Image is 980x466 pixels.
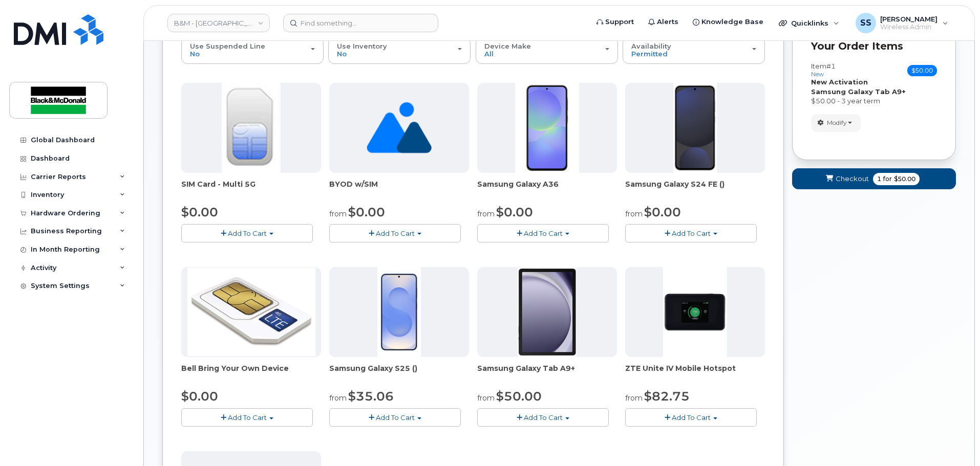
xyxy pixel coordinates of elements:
[625,393,643,403] small: from
[337,50,347,58] span: No
[672,413,711,421] span: Add To Cart
[631,50,668,58] span: Permitted
[477,393,495,403] small: from
[496,389,542,404] span: $50.00
[811,114,861,132] button: Modify
[881,174,894,184] span: for
[524,229,563,237] span: Add To Cart
[625,363,765,384] div: ZTE Unite IV Mobile Hotspot
[623,37,765,63] button: Availability Permitted
[811,78,868,86] strong: New Activation
[348,389,394,404] span: $35.06
[791,19,828,27] span: Quicklinks
[329,363,469,384] div: Samsung Galaxy S25 ()
[894,174,915,184] span: $50.00
[228,229,267,237] span: Add To Cart
[190,42,265,50] span: Use Suspended Line
[625,179,765,199] div: Samsung Galaxy S24 FE ()
[644,205,681,219] span: $0.00
[337,42,387,50] span: Use Inventory
[181,205,218,219] span: $0.00
[477,408,609,426] button: Add To Cart
[367,83,432,173] img: no_image_found-2caef05468ed5679b831cfe6fc140e25e0c280774317ffc20a367ab7fd17291e.png
[187,268,315,356] img: phone23274.JPG
[181,179,321,199] div: SIM Card - Multi 5G
[329,408,461,426] button: Add To Cart
[283,14,438,32] input: Find something...
[477,363,617,384] div: Samsung Galaxy Tab A9+
[524,413,563,421] span: Add To Cart
[167,14,270,32] a: B&M - Alberta
[477,224,609,242] button: Add To Cart
[811,39,937,54] p: Your Order Items
[377,267,421,357] img: phone23817.JPG
[484,42,531,50] span: Device Make
[673,83,717,173] img: phone23929.JPG
[860,17,871,29] span: SS
[477,209,495,218] small: from
[811,62,836,77] h3: Item
[328,37,471,63] button: Use Inventory No
[811,96,937,106] div: $50.00 - 3 year term
[484,50,494,58] span: All
[631,42,671,50] span: Availability
[515,83,580,173] img: phone23886.JPG
[880,23,938,31] span: Wireless Admin
[518,267,577,357] img: phone23884.JPG
[477,179,617,199] div: Samsung Galaxy A36
[589,12,641,32] a: Support
[701,17,763,27] span: Knowledge Base
[672,229,711,237] span: Add To Cart
[605,17,634,27] span: Support
[181,408,313,426] button: Add To Cart
[827,118,847,127] span: Modify
[228,413,267,421] span: Add To Cart
[811,71,824,78] small: new
[476,37,618,63] button: Device Make All
[376,229,415,237] span: Add To Cart
[772,13,846,33] div: Quicklinks
[836,174,869,184] span: Checkout
[329,209,347,218] small: from
[811,87,906,96] strong: Samsung Galaxy Tab A9+
[625,408,757,426] button: Add To Cart
[641,12,686,32] a: Alerts
[826,62,836,70] span: #1
[222,83,280,173] img: 00D627D4-43E9-49B7-A367-2C99342E128C.jpg
[880,15,938,23] span: [PERSON_NAME]
[190,50,200,58] span: No
[625,224,757,242] button: Add To Cart
[792,168,956,189] button: Checkout 1 for $50.00
[657,17,678,27] span: Alerts
[877,174,881,184] span: 1
[644,389,690,404] span: $82.75
[181,37,324,63] button: Use Suspended Line No
[329,179,469,199] div: BYOD w/SIM
[348,205,385,219] span: $0.00
[329,393,347,403] small: from
[329,224,461,242] button: Add To Cart
[686,12,771,32] a: Knowledge Base
[496,205,533,219] span: $0.00
[625,209,643,218] small: from
[181,224,313,242] button: Add To Cart
[848,13,955,33] div: Samantha Shandera
[663,267,728,357] img: phone23268.JPG
[907,65,937,76] span: $50.00
[181,389,218,404] span: $0.00
[181,363,321,384] div: Bell Bring Your Own Device
[376,413,415,421] span: Add To Cart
